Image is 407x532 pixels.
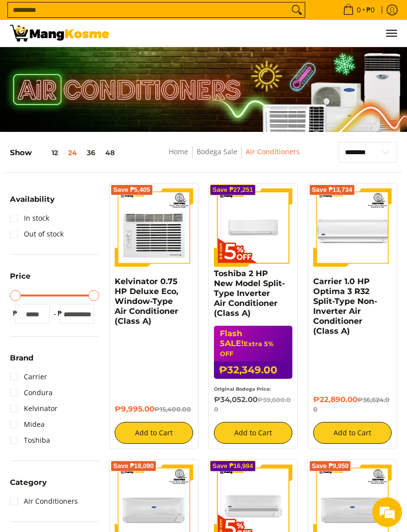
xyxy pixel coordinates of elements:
[10,195,55,210] summary: Open
[10,354,33,369] summary: Open
[10,416,45,432] a: Midea
[312,187,352,193] span: Save ₱13,734
[214,188,292,267] img: Toshiba 2 HP New Model Split-Type Inverter Air Conditioner (Class A)
[214,395,292,415] h6: ₱34,052.00
[214,361,292,379] h6: ₱32,349.00
[214,386,271,392] small: Original Bodega Price:
[10,385,53,401] a: Condura
[313,395,392,415] h6: ₱22,890.00
[214,269,285,318] a: Toshiba 2 HP New Model Split-Type Inverter Air Conditioner (Class A)
[214,396,291,414] del: ₱59,600.00
[10,195,55,203] span: Availability
[212,187,253,193] span: Save ₱27,251
[10,272,31,280] span: Price
[10,401,58,416] a: Kelvinator
[197,147,237,156] a: Bodega Sale
[313,396,390,414] del: ₱36,624.00
[313,188,392,267] img: Carrier 1.0 HP Optima 3 R32 Split-Type Non-Inverter Air Conditioner (Class A)
[143,146,326,168] nav: Breadcrumbs
[119,20,397,47] nav: Main Menu
[100,149,120,157] button: 48
[10,272,31,287] summary: Open
[113,187,150,193] span: Save ₱5,405
[82,149,100,157] button: 36
[169,147,188,156] a: Home
[154,406,191,413] del: ₱15,400.00
[10,226,64,242] a: Out of stock
[10,354,33,361] span: Brand
[355,6,362,13] span: 0
[10,478,47,493] summary: Open
[10,210,49,226] a: In stock
[63,149,82,157] button: 24
[313,422,392,444] button: Add to Cart
[10,148,120,158] h5: Show
[312,463,349,469] span: Save ₱9,950
[10,478,47,486] span: Category
[212,463,253,469] span: Save ₱16,984
[115,422,193,444] button: Add to Cart
[365,6,376,13] span: ₱0
[246,147,300,156] a: Air Conditioners
[115,405,193,414] h6: ₱9,995.00
[289,2,305,17] button: Search
[113,463,154,469] span: Save ₱18,090
[340,4,378,15] span: •
[385,20,397,47] button: Menu
[214,422,292,444] button: Add to Cart
[313,277,377,336] a: Carrier 1.0 HP Optima 3 R32 Split-Type Non-Inverter Air Conditioner (Class A)
[115,188,193,267] img: Kelvinator 0.75 HP Deluxe Eco, Window-Type Air Conditioner (Class A)
[10,369,47,385] a: Carrier
[10,493,78,509] a: Air Conditioners
[55,308,65,318] span: ₱
[115,277,178,326] a: Kelvinator 0.75 HP Deluxe Eco, Window-Type Air Conditioner (Class A)
[10,25,109,42] img: Bodega Sale Aircon l Mang Kosme: Home Appliances Warehouse Sale
[10,308,20,318] span: ₱
[119,20,397,47] ul: Customer Navigation
[10,432,50,448] a: Toshiba
[32,149,63,157] button: 12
